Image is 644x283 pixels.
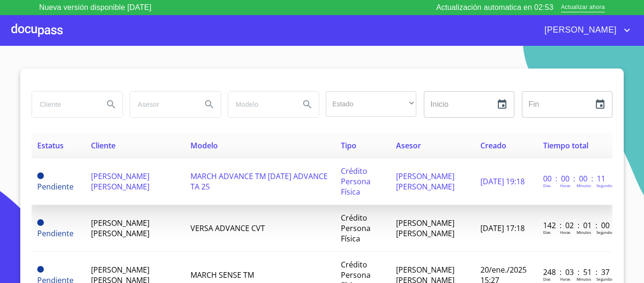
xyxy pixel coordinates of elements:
[596,276,614,282] p: Segundos
[37,219,44,226] span: Pendiente
[341,213,371,244] span: Crédito Persona Física
[37,228,74,239] span: Pendiente
[326,91,416,117] div: ​
[396,171,454,192] span: [PERSON_NAME] [PERSON_NAME]
[91,218,149,239] span: [PERSON_NAME] [PERSON_NAME]
[561,3,605,13] span: Actualizar ahora
[91,171,149,192] span: [PERSON_NAME] [PERSON_NAME]
[480,176,525,187] span: [DATE] 19:18
[596,183,614,188] p: Segundos
[190,223,265,233] span: VERSA ADVANCE CVT
[37,181,74,192] span: Pendiente
[543,230,551,235] p: Dias
[543,183,551,188] p: Dias
[39,2,151,13] p: Nueva versión disponible [DATE]
[543,276,551,282] p: Dias
[228,92,292,117] input: search
[560,230,570,235] p: Horas
[560,183,570,188] p: Horas
[91,140,116,151] span: Cliente
[480,140,506,151] span: Creado
[341,166,371,197] span: Crédito Persona Física
[543,220,607,231] p: 142 : 02 : 01 : 00
[32,92,96,117] input: search
[296,93,319,116] button: Search
[396,140,421,151] span: Asesor
[190,270,254,280] span: MARCH SENSE TM
[596,230,614,235] p: Segundos
[37,172,44,179] span: Pendiente
[190,140,218,151] span: Modelo
[537,23,633,38] button: account of current user
[480,223,525,233] span: [DATE] 17:18
[543,267,607,277] p: 248 : 03 : 51 : 37
[100,93,123,116] button: Search
[341,140,356,151] span: Tipo
[130,92,194,117] input: search
[537,23,621,38] span: [PERSON_NAME]
[198,93,221,116] button: Search
[543,140,588,151] span: Tiempo total
[436,2,553,13] p: Actualización automatica en 02:53
[37,266,44,273] span: Pendiente
[37,140,64,151] span: Estatus
[396,218,454,239] span: [PERSON_NAME] [PERSON_NAME]
[577,276,591,282] p: Minutos
[190,171,328,192] span: MARCH ADVANCE TM [DATE] ADVANCE TA 25
[543,173,607,184] p: 00 : 00 : 00 : 11
[560,276,570,282] p: Horas
[577,183,591,188] p: Minutos
[577,230,591,235] p: Minutos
